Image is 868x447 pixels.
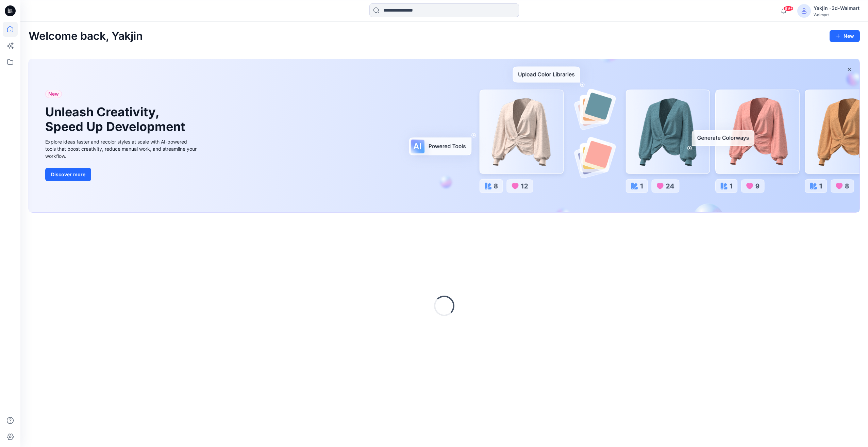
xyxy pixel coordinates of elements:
[45,138,198,160] div: Explore ideas faster and recolor styles at scale with AI-powered tools that boost creativity, red...
[45,168,198,181] a: Discover more
[48,90,59,98] span: New
[830,30,860,42] button: New
[45,168,91,181] button: Discover more
[814,4,859,12] div: Yakjin -3d-Walmart
[783,6,794,11] span: 99+
[801,8,807,14] svg: avatar
[29,30,143,43] h2: Welcome back, Yakjin
[45,105,188,134] h1: Unleash Creativity, Speed Up Development
[814,12,859,17] div: Walmart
